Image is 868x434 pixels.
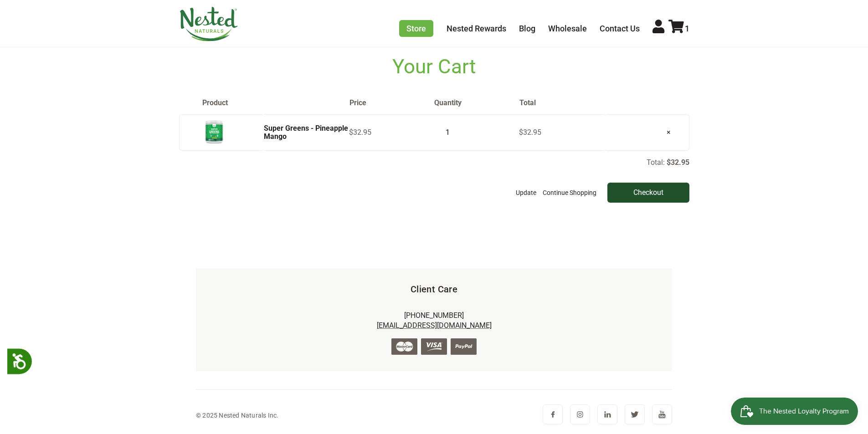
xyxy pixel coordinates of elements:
[514,183,539,203] button: Update
[731,398,859,425] iframe: Button to open loyalty program pop-up
[264,124,348,141] a: Super Greens - Pineapple Mango
[399,20,433,37] a: Store
[203,118,226,144] img: Super Greens - Pineapple Mango - 30 Servings
[211,283,657,296] h5: Client Care
[519,128,541,137] span: $32.95
[447,24,506,33] a: Nested Rewards
[179,7,238,41] img: Nested Naturals
[179,55,689,78] h1: Your Cart
[404,311,464,320] a: [PHONE_NUMBER]
[548,24,587,33] a: Wholesale
[349,128,371,137] span: $32.95
[659,121,678,144] a: ×
[607,183,689,203] input: Checkout
[685,24,689,33] span: 1
[179,158,689,202] div: Total:
[540,183,599,203] a: Continue Shopping
[667,158,689,167] p: $32.95
[434,98,519,107] th: Quantity
[196,410,278,421] div: © 2025 Nested Naturals Inc.
[668,24,689,33] a: 1
[391,338,477,355] img: credit-cards.png
[600,24,640,33] a: Contact Us
[377,321,492,330] a: [EMAIL_ADDRESS][DOMAIN_NAME]
[179,98,349,107] th: Product
[519,98,604,107] th: Total
[519,24,535,33] a: Blog
[349,98,434,107] th: Price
